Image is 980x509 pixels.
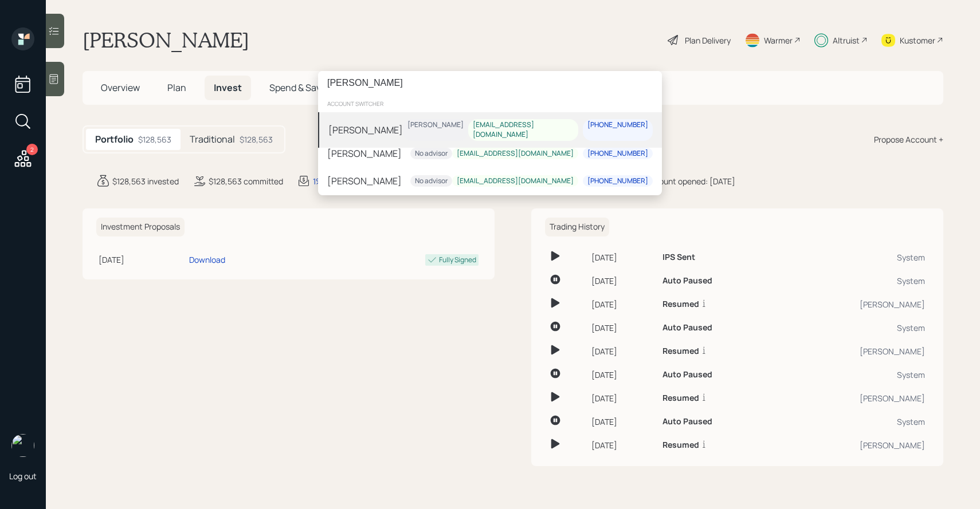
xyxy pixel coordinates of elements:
[327,174,402,188] div: [PERSON_NAME]
[587,120,648,130] div: [PHONE_NUMBER]
[473,120,574,140] div: [EMAIL_ADDRESS][DOMAIN_NAME]
[407,120,464,130] div: [PERSON_NAME]
[587,176,648,186] div: [PHONE_NUMBER]
[318,95,662,112] div: account switcher
[415,149,448,159] div: No advisor
[587,149,648,159] div: [PHONE_NUMBER]
[457,176,574,186] div: [EMAIL_ADDRESS][DOMAIN_NAME]
[328,123,403,137] div: [PERSON_NAME]
[415,176,448,186] div: No advisor
[457,149,574,159] div: [EMAIL_ADDRESS][DOMAIN_NAME]
[318,71,662,95] input: Type a command or search…
[327,147,402,160] div: [PERSON_NAME]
